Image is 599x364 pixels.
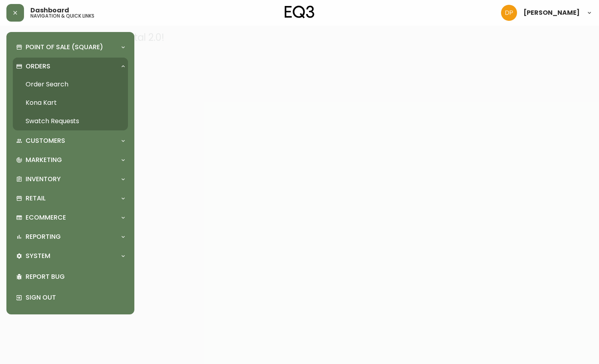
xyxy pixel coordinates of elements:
[26,232,61,241] p: Reporting
[13,287,128,308] div: Sign Out
[13,132,128,150] div: Customers
[13,38,128,56] div: Point of Sale (Square)
[26,213,66,222] p: Ecommerce
[26,62,50,71] p: Orders
[501,5,517,21] img: b0154ba12ae69382d64d2f3159806b19
[26,272,125,281] p: Report Bug
[26,156,62,164] p: Marketing
[13,112,128,130] a: Swatch Requests
[26,252,50,260] p: System
[285,6,314,18] img: logo
[26,43,103,52] p: Point of Sale (Square)
[30,7,69,14] span: Dashboard
[13,247,128,265] div: System
[13,209,128,226] div: Ecommerce
[26,136,65,145] p: Customers
[30,14,94,18] h5: navigation & quick links
[26,194,46,203] p: Retail
[13,151,128,169] div: Marketing
[13,266,128,287] div: Report Bug
[13,94,128,112] a: Kona Kart
[523,10,580,16] span: [PERSON_NAME]
[26,293,125,302] p: Sign Out
[26,175,61,184] p: Inventory
[13,190,128,207] div: Retail
[13,228,128,246] div: Reporting
[13,58,128,75] div: Orders
[13,170,128,188] div: Inventory
[13,75,128,94] a: Order Search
